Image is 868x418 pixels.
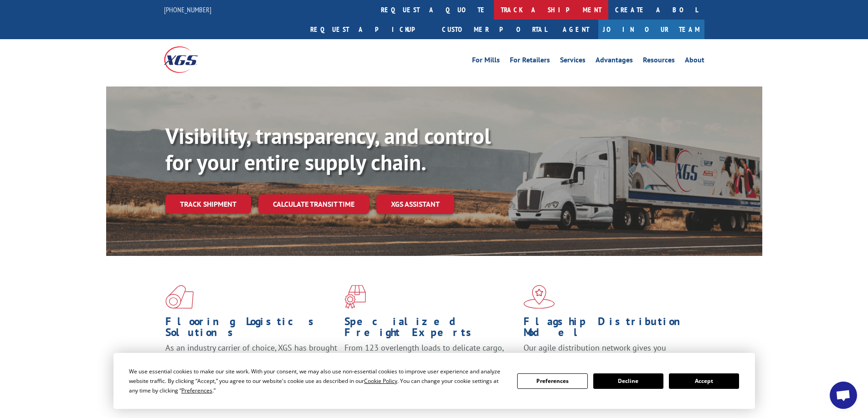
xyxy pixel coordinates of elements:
[669,373,739,389] button: Accept
[364,377,397,385] span: Cookie Policy
[344,316,517,342] h1: Specialized Freight Experts
[165,194,251,214] a: Track shipment
[165,342,337,375] span: As an industry carrier of choice, XGS has brought innovation and dedication to flooring logistics...
[303,20,435,39] a: Request a pickup
[524,342,691,364] span: Our agile distribution network gives you nationwide inventory management on demand.
[376,194,454,214] a: XGS ASSISTANT
[165,122,491,176] b: Visibility, transparency, and control for your entire supply chain.
[344,285,366,309] img: xgs-icon-focused-on-flooring-red
[830,382,857,409] div: Open chat
[129,367,506,395] div: We use essential cookies to make our site work. With your consent, we may also use non-essential ...
[524,285,555,309] img: xgs-icon-flagship-distribution-model-red
[593,373,663,389] button: Decline
[472,56,500,66] a: For Mills
[517,373,587,389] button: Preferences
[643,56,675,66] a: Resources
[510,56,550,66] a: For Retailers
[596,56,633,66] a: Advantages
[685,56,704,66] a: About
[524,316,696,342] h1: Flagship Distribution Model
[344,342,517,383] p: From 123 overlength loads to delicate cargo, our experienced staff knows the best way to move you...
[181,387,212,394] span: Preferences
[165,285,194,309] img: xgs-icon-total-supply-chain-intelligence-red
[554,20,598,39] a: Agent
[435,20,554,39] a: Customer Portal
[560,56,586,66] a: Services
[258,194,369,214] a: Calculate transit time
[165,316,338,342] h1: Flooring Logistics Solutions
[113,353,755,409] div: Cookie Consent Prompt
[598,20,704,39] a: Join Our Team
[164,5,211,14] a: [PHONE_NUMBER]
